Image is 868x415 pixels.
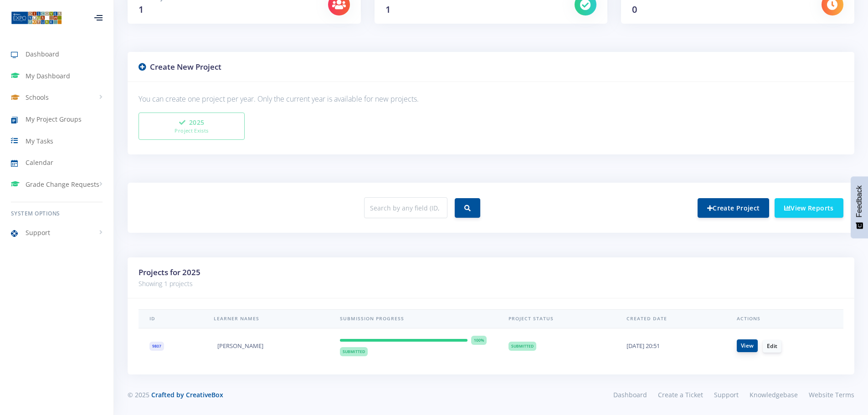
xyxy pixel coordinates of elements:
a: Dashboard [608,388,652,401]
a: Edit [763,340,781,353]
span: Dashboard [26,49,59,59]
a: Create a Ticket [652,388,709,401]
span: Submitted [340,347,368,356]
th: Learner Names [203,310,329,328]
th: Submission Progress [329,310,498,328]
span: Submitted [508,342,536,351]
span: [PERSON_NAME] [217,342,263,351]
th: Project Status [498,310,616,328]
button: Feedback - Show survey [851,176,868,238]
a: Website Terms [803,388,854,401]
div: © 2025 [128,390,484,400]
span: Knowledgebase [750,390,798,399]
span: 100% [471,336,487,345]
h3: Projects for 2025 [139,266,843,278]
span: Schools [26,92,49,102]
span: My Tasks [26,136,53,146]
a: View [737,339,758,352]
span: My Project Groups [26,114,82,124]
p: You can create one project per year. Only the current year is available for new projects. [139,93,843,105]
p: Showing 1 projects [139,278,843,289]
span: 9807 [149,342,164,351]
h3: Create New Project [139,61,843,73]
h6: System Options [11,210,103,218]
span: Grade Change Requests [26,179,99,189]
a: Knowledgebase [744,388,803,401]
span: 1 [385,3,390,15]
a: Crafted by CreativeBox [151,390,223,399]
span: 1 [139,3,144,15]
span: Feedback [855,185,863,217]
span: My Dashboard [26,71,70,81]
th: Created Date [616,310,726,328]
span: Support [26,228,50,237]
button: 2025Project Exists [139,113,245,140]
a: View Reports [775,198,843,218]
th: ID [139,310,203,328]
td: [DATE] 20:51 [616,328,726,364]
small: Project Exists [148,127,235,135]
th: Actions [726,310,843,328]
a: Create Project [698,198,769,218]
img: ... [11,10,62,25]
input: Search by any field (ID, name, school, etc.) [364,197,447,218]
span: Calendar [26,158,53,167]
span: 0 [632,3,637,15]
a: Support [709,388,744,401]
